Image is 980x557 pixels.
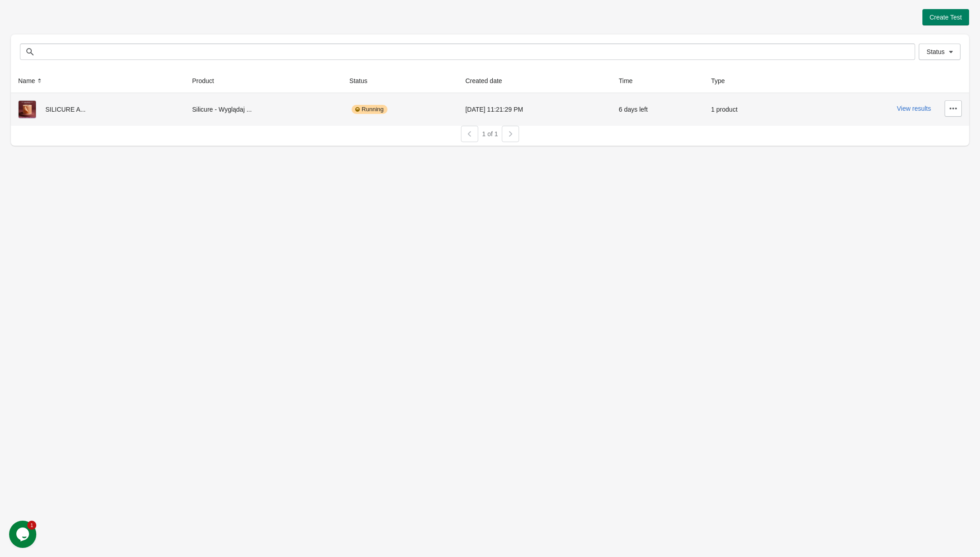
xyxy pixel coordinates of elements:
div: Running [352,105,387,114]
div: 1 product [711,100,784,118]
button: View results [897,105,931,112]
button: Create Test [922,9,969,25]
div: SILICURE A... [18,100,177,118]
iframe: chat widget [9,521,38,548]
div: 6 days left [619,100,696,118]
button: Created date [462,73,515,89]
div: Silicure - Wyglądaj ... [192,100,335,118]
div: [DATE] 11:21:29 PM [465,100,604,118]
button: Status [346,73,380,89]
span: Status [926,48,945,55]
button: Product [188,73,226,89]
button: Name [15,73,48,89]
button: Time [615,73,646,89]
span: Create Test [930,14,962,21]
span: 1 of 1 [482,130,498,138]
button: Status [919,44,960,60]
button: Type [707,73,737,89]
